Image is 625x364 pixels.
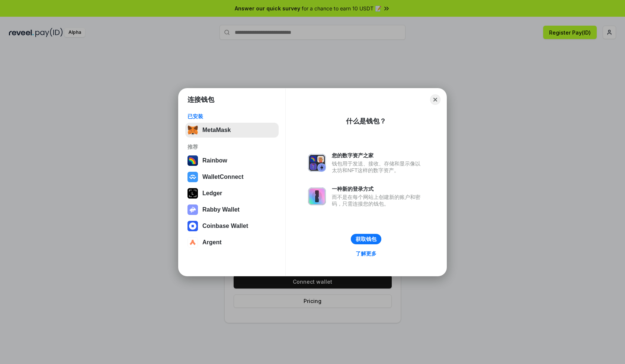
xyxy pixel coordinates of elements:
[332,160,424,174] div: 钱包用于发送、接收、存储和显示像以太坊和NFT这样的数字资产。
[202,174,244,180] div: WalletConnect
[187,113,276,120] div: 已安装
[187,125,198,135] img: svg+xml,%3Csvg%20fill%3D%22none%22%20height%3D%2233%22%20viewBox%3D%220%200%2035%2033%22%20width%...
[356,236,376,242] div: 获取钱包
[346,117,386,126] div: 什么是钱包？
[187,188,198,199] img: svg+xml,%3Csvg%20xmlns%3D%22http%3A%2F%2Fwww.w3.org%2F2000%2Fsvg%22%20width%3D%2228%22%20height%3...
[202,127,231,133] div: MetaMask
[187,221,198,231] img: svg+xml,%3Csvg%20width%3D%2228%22%20height%3D%2228%22%20viewBox%3D%220%200%2028%2028%22%20fill%3D...
[187,204,198,215] img: svg+xml,%3Csvg%20xmlns%3D%22http%3A%2F%2Fwww.w3.org%2F2000%2Fsvg%22%20fill%3D%22none%22%20viewBox...
[185,123,279,138] button: MetaMask
[187,237,198,248] img: svg+xml,%3Csvg%20width%3D%2228%22%20height%3D%2228%22%20viewBox%3D%220%200%2028%2028%22%20fill%3D...
[185,153,279,168] button: Rainbow
[202,190,222,197] div: Ledger
[187,155,198,166] img: svg+xml,%3Csvg%20width%3D%22120%22%20height%3D%22120%22%20viewBox%3D%220%200%20120%20120%22%20fil...
[185,186,279,201] button: Ledger
[308,187,326,205] img: svg+xml,%3Csvg%20xmlns%3D%22http%3A%2F%2Fwww.w3.org%2F2000%2Fsvg%22%20fill%3D%22none%22%20viewBox...
[187,172,198,182] img: svg+xml,%3Csvg%20width%3D%2228%22%20height%3D%2228%22%20viewBox%3D%220%200%2028%2028%22%20fill%3D...
[308,154,326,172] img: svg+xml,%3Csvg%20xmlns%3D%22http%3A%2F%2Fwww.w3.org%2F2000%2Fsvg%22%20fill%3D%22none%22%20viewBox...
[202,157,227,164] div: Rainbow
[356,250,376,257] div: 了解更多
[332,194,424,207] div: 而不是在每个网站上创建新的账户和密码，只需连接您的钱包。
[430,94,440,105] button: Close
[202,223,248,229] div: Coinbase Wallet
[185,235,279,250] button: Argent
[351,234,381,244] button: 获取钱包
[332,152,424,159] div: 您的数字资产之家
[185,202,279,217] button: Rabby Wallet
[187,144,276,150] div: 推荐
[185,219,279,233] button: Coinbase Wallet
[202,206,240,213] div: Rabby Wallet
[351,249,381,258] a: 了解更多
[202,239,222,246] div: Argent
[332,186,424,192] div: 一种新的登录方式
[187,95,214,104] h1: 连接钱包
[185,170,279,184] button: WalletConnect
